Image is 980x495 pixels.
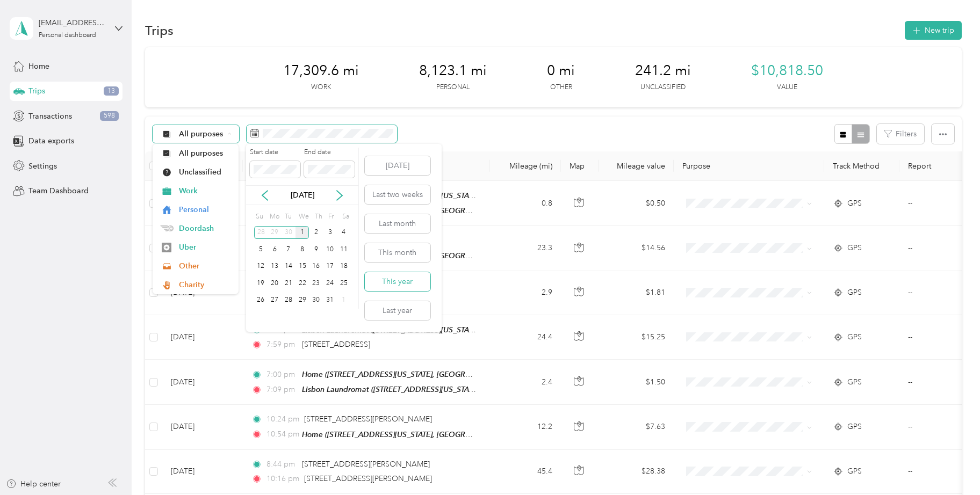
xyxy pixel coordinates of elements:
[674,151,824,181] th: Purpose
[847,287,862,299] span: GPS
[847,198,862,209] span: GPS
[28,61,49,72] span: Home
[847,242,862,254] span: GPS
[599,405,674,449] td: $7.63
[302,385,481,394] span: Lisbon Laundromat ([STREET_ADDRESS][US_STATE])
[419,62,487,79] span: 8,123.1 mi
[311,83,331,92] p: Work
[337,276,351,290] div: 25
[268,260,282,273] div: 13
[599,450,674,494] td: $28.38
[268,276,282,290] div: 20
[100,111,119,121] span: 598
[39,17,106,28] div: [EMAIL_ADDRESS][DOMAIN_NAME]
[847,331,862,343] span: GPS
[282,243,296,256] div: 7
[323,226,337,239] div: 3
[266,384,297,396] span: 7:09 pm
[341,209,351,224] div: Sa
[266,413,299,425] span: 10:24 pm
[309,294,323,307] div: 30
[28,85,45,97] span: Trips
[302,370,556,379] span: Home ([STREET_ADDRESS][US_STATE], [GEOGRAPHIC_DATA], [US_STATE])
[309,243,323,256] div: 9
[266,369,297,381] span: 7:00 pm
[337,226,351,239] div: 4
[250,148,300,157] label: Start date
[561,151,599,181] th: Map
[490,360,561,405] td: 2.4
[490,151,561,181] th: Mileage (mi)
[309,226,323,239] div: 2
[302,340,370,349] span: [STREET_ADDRESS]
[282,226,296,239] div: 30
[268,294,282,307] div: 27
[304,148,355,157] label: End date
[160,225,174,231] img: Legacy Icon [Doordash]
[436,83,470,92] p: Personal
[296,276,309,290] div: 22
[179,204,231,215] span: Personal
[28,111,72,122] span: Transactions
[280,190,325,201] p: [DATE]
[28,161,57,172] span: Settings
[323,243,337,256] div: 10
[365,301,430,320] button: Last year
[847,421,862,433] span: GPS
[309,276,323,290] div: 23
[254,260,268,273] div: 12
[297,209,309,224] div: We
[599,315,674,360] td: $15.25
[179,260,231,272] span: Other
[28,185,89,196] span: Team Dashboard
[6,478,61,490] button: Help center
[254,209,264,224] div: Su
[179,148,231,159] span: All purposes
[28,135,74,147] span: Data exports
[162,243,171,252] img: Legacy Icon [Uber]
[635,62,691,79] span: 241.2 mi
[302,430,556,439] span: Home ([STREET_ADDRESS][US_STATE], [GEOGRAPHIC_DATA], [US_STATE])
[365,156,430,175] button: [DATE]
[824,151,899,181] th: Track Method
[283,209,293,224] div: Tu
[920,435,980,495] iframe: Everlance-gr Chat Button Frame
[296,260,309,273] div: 15
[309,260,323,273] div: 16
[179,185,231,196] span: Work
[365,214,430,233] button: Last month
[304,474,432,483] span: [STREET_ADDRESS][PERSON_NAME]
[337,294,351,307] div: 1
[266,428,297,440] span: 10:54 pm
[323,276,337,290] div: 24
[282,260,296,273] div: 14
[490,226,561,271] td: 23.3
[162,450,243,494] td: [DATE]
[599,181,674,226] td: $0.50
[490,271,561,315] td: 2.9
[905,21,962,40] button: New trip
[599,271,674,315] td: $1.81
[296,243,309,256] div: 8
[490,315,561,360] td: 24.4
[751,62,823,79] span: $10,818.50
[337,243,351,256] div: 11
[254,294,268,307] div: 26
[268,226,282,239] div: 29
[104,86,119,96] span: 13
[490,181,561,226] td: 0.8
[313,209,323,224] div: Th
[266,339,297,351] span: 7:59 pm
[599,151,674,181] th: Mileage value
[268,209,279,224] div: Mo
[490,405,561,449] td: 12.2
[179,242,231,253] span: Uber
[302,460,430,469] span: [STREET_ADDRESS][PERSON_NAME]
[268,243,282,256] div: 6
[282,276,296,290] div: 21
[243,151,490,181] th: Locations
[550,83,572,92] p: Other
[282,294,296,307] div: 28
[254,226,268,239] div: 28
